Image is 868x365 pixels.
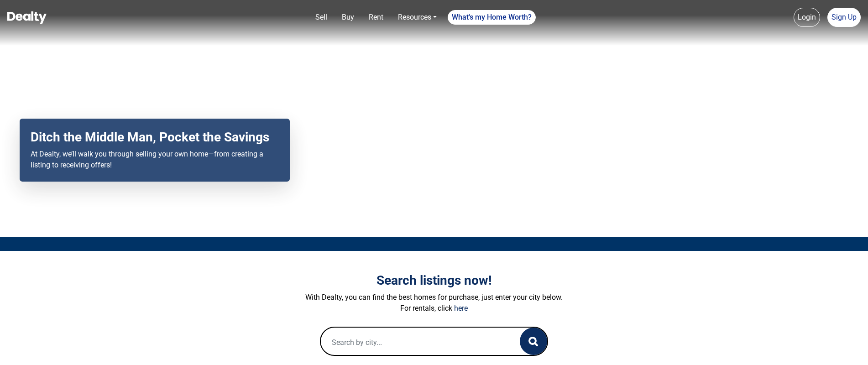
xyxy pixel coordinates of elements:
[181,292,687,303] p: With Dealty, you can find the best homes for purchase, just enter your city below.
[827,8,861,27] a: Sign Up
[338,8,358,26] a: Buy
[454,304,468,313] a: here
[312,8,331,26] a: Sell
[31,149,279,171] p: At Dealty, we’ll walk you through selling your own home—from creating a listing to receiving offers!
[448,10,536,25] a: What's my Home Worth?
[181,303,687,314] p: For rentals, click
[31,130,279,145] h2: Ditch the Middle Man, Pocket the Savings
[794,8,820,27] a: Login
[5,338,32,365] iframe: BigID CMP Widget
[181,273,687,288] h3: Search listings now!
[321,328,502,357] input: Search by city...
[365,8,387,26] a: Rent
[7,11,47,24] img: Dealty - Buy, Sell & Rent Homes
[394,8,440,26] a: Resources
